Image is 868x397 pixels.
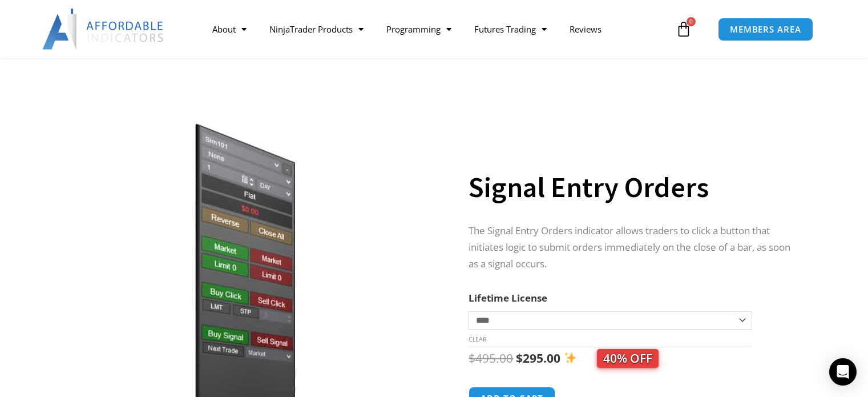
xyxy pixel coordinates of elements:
nav: Menu [201,16,673,42]
bdi: 295.00 [516,350,560,366]
span: 0 [687,17,696,26]
a: About [201,16,258,42]
a: NinjaTrader Products [258,16,375,42]
p: The Signal Entry Orders indicator allows traders to click a button that initiates logic to submit... [469,223,802,272]
span: $ [516,350,523,366]
a: Programming [375,16,463,42]
h1: Signal Entry Orders [469,167,802,207]
span: $ [469,350,475,366]
span: 40% OFF [597,349,659,368]
label: Lifetime License [469,291,547,304]
bdi: 495.00 [469,350,513,366]
span: MEMBERS AREA [730,25,801,34]
a: MEMBERS AREA [718,18,813,41]
div: Open Intercom Messenger [829,358,857,386]
img: LogoAI | Affordable Indicators – NinjaTrader [42,9,165,50]
img: ✨ [564,352,576,364]
a: Futures Trading [463,16,558,42]
a: 0 [659,13,709,46]
a: Clear options [469,335,486,343]
a: Reviews [558,16,613,42]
